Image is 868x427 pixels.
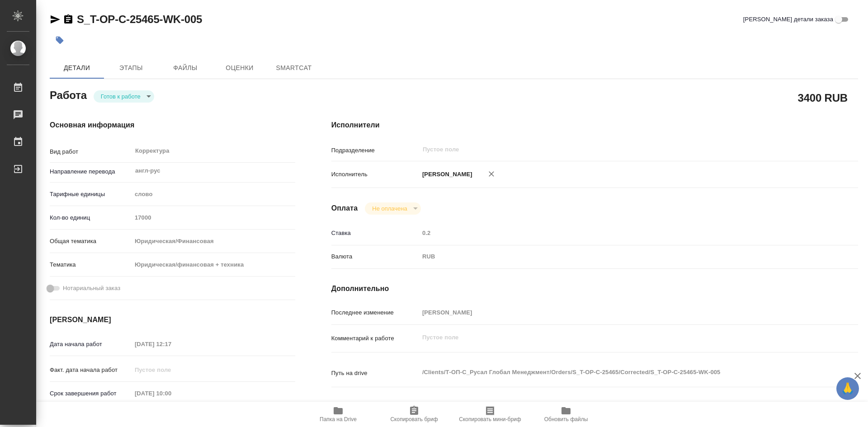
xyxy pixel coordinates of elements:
p: Направление перевода [50,167,132,176]
div: RUB [419,249,814,264]
span: Файлы [164,62,207,74]
p: Исполнитель [331,170,419,179]
button: Скопировать мини-бриф [452,402,528,427]
p: Тарифные единицы [50,190,132,199]
span: 🙏 [840,379,855,398]
p: Вид работ [50,147,132,156]
button: Удалить исполнителя [481,164,501,184]
button: Обновить файлы [528,402,604,427]
input: Пустое поле [132,211,295,224]
button: Скопировать бриф [376,402,452,427]
span: Оценки [218,62,261,74]
input: Пустое поле [132,363,211,376]
p: Валюта [331,252,419,261]
div: слово [132,187,295,202]
h2: 3400 RUB [798,90,848,105]
h4: Исполнители [331,120,858,131]
div: Юридическая/финансовая + техника [132,257,295,272]
p: Кол-во единиц [50,213,132,222]
span: Обновить файлы [544,416,588,422]
h4: Дополнительно [331,283,858,294]
button: Готов к работе [98,93,143,100]
span: Скопировать бриф [390,416,438,422]
input: Пустое поле [419,306,814,319]
p: Срок завершения работ [50,389,132,398]
button: Не оплачена [369,205,410,212]
span: [PERSON_NAME] детали заказа [743,15,833,24]
button: Скопировать ссылку для ЯМессенджера [50,14,61,25]
span: Скопировать мини-бриф [459,416,521,422]
input: Пустое поле [132,387,211,400]
p: Дата начала работ [50,340,132,349]
div: Готов к работе [94,90,154,103]
h4: Оплата [331,203,358,214]
button: 🙏 [836,377,859,400]
button: Скопировать ссылку [63,14,74,25]
input: Пустое поле [132,338,211,351]
span: Нотариальный заказ [63,284,120,293]
h4: [PERSON_NAME] [50,314,295,325]
span: Детали [55,62,99,74]
p: Общая тематика [50,237,132,246]
p: Ставка [331,229,419,238]
h4: Основная информация [50,120,295,131]
p: Тематика [50,260,132,269]
p: Подразделение [331,146,419,155]
div: Готов к работе [365,202,420,215]
button: Добавить тэг [50,30,70,50]
div: Юридическая/Финансовая [132,234,295,249]
a: S_T-OP-C-25465-WK-005 [77,13,202,25]
button: Папка на Drive [300,402,376,427]
p: Комментарий к работе [331,334,419,343]
span: SmartCat [272,62,316,74]
input: Пустое поле [422,144,793,155]
p: [PERSON_NAME] [419,170,472,179]
p: Путь на drive [331,369,419,378]
span: Этапы [109,62,153,74]
span: Папка на Drive [320,416,357,422]
p: Факт. дата начала работ [50,366,132,375]
textarea: /Clients/Т-ОП-С_Русал Глобал Менеджмент/Orders/S_T-OP-C-25465/Corrected/S_T-OP-C-25465-WK-005 [419,365,814,380]
h2: Работа [50,86,87,103]
p: Последнее изменение [331,308,419,317]
input: Пустое поле [419,226,814,239]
